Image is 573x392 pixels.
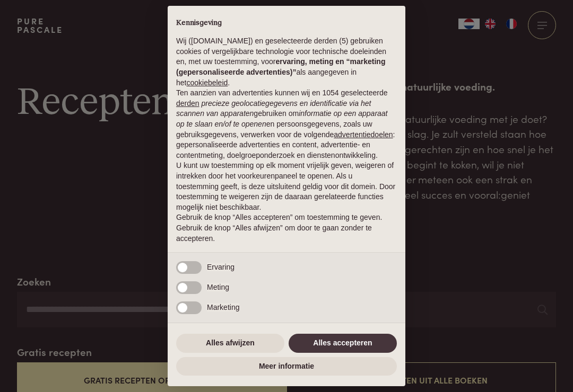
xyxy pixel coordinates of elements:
[207,283,229,291] span: Meting
[176,19,397,28] h2: Kennisgeving
[207,303,239,311] span: Marketing
[176,212,397,244] p: Gebruik de knop “Alles accepteren” om toestemming te geven. Gebruik de knop “Alles afwijzen” om d...
[176,109,388,128] em: informatie op een apparaat op te slaan en/of te openen
[176,161,397,212] p: U kunt uw toestemming op elk moment vrijelijk geven, weigeren of intrekken door het voorkeurenpan...
[334,130,393,140] button: advertentiedoelen
[207,263,235,271] span: Ervaring
[176,99,371,118] em: precieze geolocatiegegevens en identificatie via het scannen van apparaten
[176,99,199,109] button: derden
[176,357,397,376] button: Meer informatie
[176,334,284,353] button: Alles afwijzen
[289,334,397,353] button: Alles accepteren
[176,36,397,88] p: Wij ([DOMAIN_NAME]) en geselecteerde derden (5) gebruiken cookies of vergelijkbare technologie vo...
[186,78,228,87] a: cookiebeleid
[176,57,385,76] strong: ervaring, meting en “marketing (gepersonaliseerde advertenties)”
[176,88,397,161] p: Ten aanzien van advertenties kunnen wij en 1054 geselecteerde gebruiken om en persoonsgegevens, z...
